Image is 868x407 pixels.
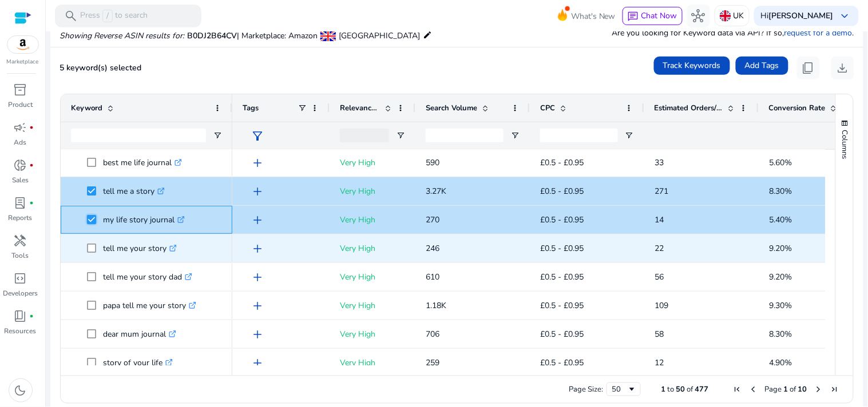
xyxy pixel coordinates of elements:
span: £0.5 - £0.95 [540,214,584,225]
span: 5.40% [769,214,792,225]
div: Page Size [607,382,641,396]
button: hub [687,5,710,27]
p: Very High [340,208,405,232]
span: B0DJ2B64CV [187,30,237,41]
p: best me life journal [103,151,182,174]
span: 9.30% [769,300,792,311]
button: Open Filter Menu [510,131,520,140]
span: CPC [540,103,555,113]
p: Press to search [80,10,148,22]
p: my life story journal [103,208,185,232]
p: Very High [340,237,405,260]
div: 50 [612,384,628,394]
span: campaign [14,121,27,134]
span: 610 [426,272,439,282]
p: Very High [340,179,405,203]
span: 10 [798,384,807,394]
span: lab_profile [14,196,27,210]
span: 14 [655,214,664,225]
span: Estimated Orders/Month [655,103,723,113]
span: Chat Now [641,10,677,21]
button: Open Filter Menu [625,131,634,140]
p: Product [8,99,33,110]
p: Very High [340,151,405,174]
p: Very High [340,351,405,374]
span: 12 [655,357,664,368]
span: 9.20% [769,243,792,254]
p: dear mum journal [103,322,176,346]
input: Keyword Filter Input [71,129,206,142]
span: add [251,156,264,170]
span: code_blocks [14,272,27,285]
p: Hi [761,12,834,20]
p: Very High [340,265,405,289]
p: tell me a story [103,179,165,203]
span: Track Keywords [663,59,721,71]
span: add [251,328,264,341]
span: download [836,61,850,75]
span: 5 keyword(s) selected [60,62,141,73]
span: £0.5 - £0.95 [540,329,584,340]
span: 270 [426,214,439,225]
span: add [251,299,264,313]
span: handyman [14,234,27,248]
p: tell me your story dad [103,265,192,289]
div: Page Size: [569,384,603,394]
span: £0.5 - £0.95 [540,357,584,368]
span: keyboard_arrow_down [838,9,852,23]
button: content_copy [797,57,820,79]
span: 1 [661,384,666,394]
span: add [251,270,264,284]
span: Relevance Score [340,103,380,113]
input: CPC Filter Input [540,129,618,142]
span: add [251,242,264,256]
span: / [102,10,113,22]
span: add [251,185,264,198]
p: Very High [340,294,405,317]
div: Last Page [830,385,839,394]
i: Showing Reverse ASIN results for: [60,30,184,41]
p: Ads [14,137,27,147]
span: Columns [840,130,850,159]
span: add [251,213,264,227]
div: Next Page [814,385,823,394]
span: dark_mode [14,384,27,397]
span: £0.5 - £0.95 [540,300,584,311]
span: Page [765,384,782,394]
p: Marketplace [7,58,39,66]
span: 109 [655,300,668,311]
div: Previous Page [749,385,758,394]
span: 33 [655,157,664,168]
span: Tags [243,103,259,113]
span: 8.30% [769,186,792,197]
span: book_4 [14,309,27,323]
span: chat [628,11,639,22]
span: 4.90% [769,357,792,368]
span: 50 [676,384,685,394]
span: 56 [655,272,664,282]
span: to [668,384,675,394]
span: filter_alt [251,129,264,143]
span: Search Volume [426,103,477,113]
p: Reports [9,213,33,223]
span: fiber_manual_record [30,125,34,130]
span: £0.5 - £0.95 [540,157,584,168]
button: Add Tags [736,57,788,75]
span: | Marketplace: Amazon [237,30,318,41]
p: papa tell me your story [103,294,196,317]
p: Tools [12,250,29,261]
span: 1.18K [426,300,446,311]
span: 259 [426,357,439,368]
button: download [831,57,854,79]
p: story of your life [103,351,173,374]
span: add [251,356,264,370]
span: 3.27K [426,186,446,197]
span: 1 [784,384,788,394]
span: 5.60% [769,157,792,168]
div: First Page [733,385,742,394]
input: Search Volume Filter Input [426,129,504,142]
button: chatChat Now [623,7,683,25]
img: amazon.svg [7,36,38,53]
span: donut_small [14,158,27,172]
p: Developers [3,288,38,298]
